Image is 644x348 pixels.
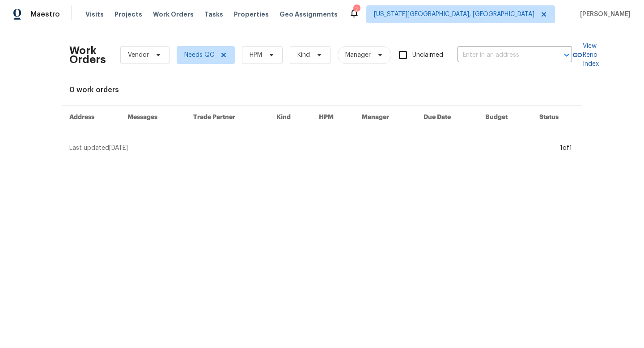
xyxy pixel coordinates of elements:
span: [PERSON_NAME] [576,10,631,19]
span: Work Orders [153,10,194,19]
div: 0 work orders [69,85,575,94]
span: Manager [345,51,371,59]
th: Due Date [416,106,478,129]
th: Messages [120,106,186,129]
th: Trade Partner [186,106,270,129]
span: Kind [297,51,310,59]
span: Visits [85,10,104,19]
th: HPM [312,106,355,129]
div: Last updated [69,144,557,153]
input: Enter in an address [458,48,547,62]
span: Properties [234,10,269,19]
h2: Work Orders [69,46,106,64]
span: HPM [250,51,262,59]
span: [US_STATE][GEOGRAPHIC_DATA], [GEOGRAPHIC_DATA] [374,10,534,19]
button: Open [560,49,573,61]
th: Kind [269,106,312,129]
th: Budget [478,106,532,129]
th: Address [62,106,120,129]
th: Status [532,106,582,129]
span: Maestro [30,10,60,19]
th: Manager [355,106,416,129]
span: Vendor [128,51,149,59]
div: 7 [353,5,360,14]
span: Unclaimed [412,51,443,60]
span: Projects [114,10,142,19]
span: [DATE] [109,145,128,151]
span: Tasks [204,11,223,17]
span: Geo Assignments [280,10,338,19]
a: View Reno Index [572,42,599,68]
div: 1 of 1 [560,144,572,153]
span: Needs QC [184,51,214,59]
